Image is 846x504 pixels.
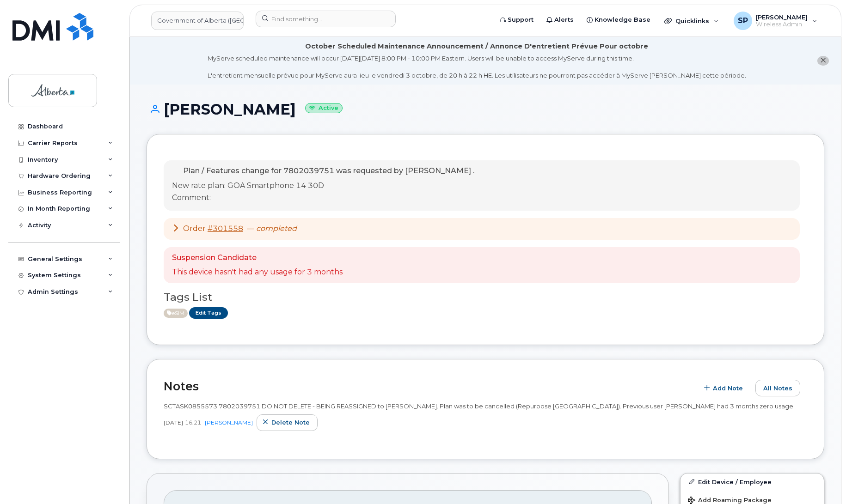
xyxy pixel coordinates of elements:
p: This device hasn't had any usage for 3 months [172,267,343,278]
p: New rate plan: GOA Smartphone 14 30D [172,181,474,191]
span: Plan / Features change for 7802039751 was requested by [PERSON_NAME] . [183,166,474,175]
span: Order [183,224,206,233]
span: 16:21 [185,419,201,426]
button: All Notes [755,380,800,396]
button: Delete note [257,414,318,431]
p: Comment: [172,193,474,203]
span: All Notes [763,384,792,393]
div: October Scheduled Maintenance Announcement / Annonce D'entretient Prévue Pour octobre [305,42,648,51]
span: SCTASK0855573 7802039751 DO NOT DELETE - BEING REASSIGNED to [PERSON_NAME]. Plan was to be cancel... [164,402,795,410]
a: Edit Device / Employee [680,474,824,490]
a: Edit Tags [189,307,228,319]
span: [DATE] [164,419,183,426]
h1: [PERSON_NAME] [147,101,824,117]
h3: Tags List [164,291,807,303]
span: Delete note [271,418,310,427]
span: — [247,224,297,233]
button: close notification [817,56,829,66]
em: completed [256,224,297,233]
button: Add Note [698,380,751,396]
h2: Notes [164,379,693,393]
span: Active [164,309,188,318]
a: #301558 [208,224,243,233]
a: [PERSON_NAME] [205,419,253,426]
p: Suspension Candidate [172,253,343,263]
small: Active [305,103,343,114]
span: Add Note [713,384,743,393]
div: MyServe scheduled maintenance will occur [DATE][DATE] 8:00 PM - 10:00 PM Eastern. Users will be u... [208,54,746,80]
